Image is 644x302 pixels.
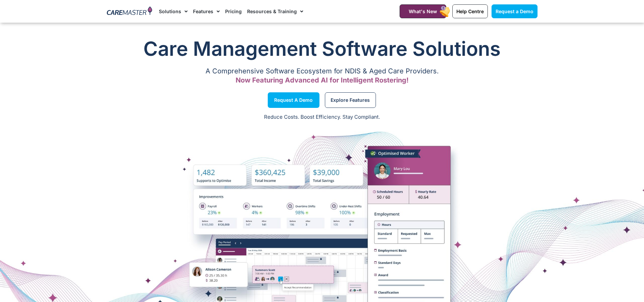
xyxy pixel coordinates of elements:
span: Now Featuring Advanced AI for Intelligent Rostering! [236,76,409,84]
span: Request a Demo [274,98,313,102]
a: Explore Features [325,92,376,108]
span: What's New [409,8,437,14]
a: Help Centre [452,4,488,18]
p: Reduce Costs. Boost Efficiency. Stay Compliant. [4,113,640,121]
a: Request a Demo [268,92,319,108]
span: Help Centre [456,8,484,14]
span: Explore Features [331,98,370,102]
span: Request a Demo [496,8,533,14]
p: A Comprehensive Software Ecosystem for NDIS & Aged Care Providers. [107,69,538,73]
img: CareMaster Logo [107,6,152,17]
a: Request a Demo [492,4,538,18]
a: What's New [400,4,446,18]
h1: Care Management Software Solutions [107,35,538,62]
